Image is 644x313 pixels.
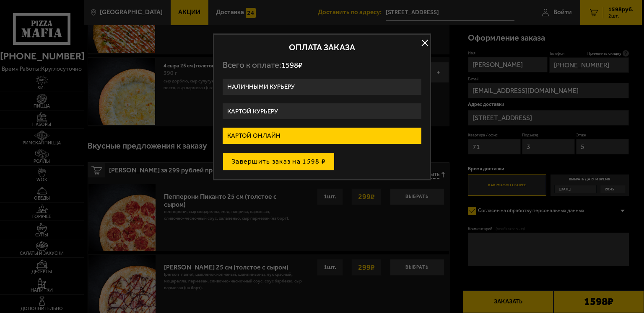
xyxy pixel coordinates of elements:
button: Завершить заказ на 1598 ₽ [223,152,335,171]
label: Картой курьеру [223,103,421,120]
p: Всего к оплате: [223,60,421,70]
label: Наличными курьеру [223,79,421,95]
span: 1598 ₽ [281,60,302,70]
h2: Оплата заказа [223,43,421,51]
label: Картой онлайн [223,128,421,144]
